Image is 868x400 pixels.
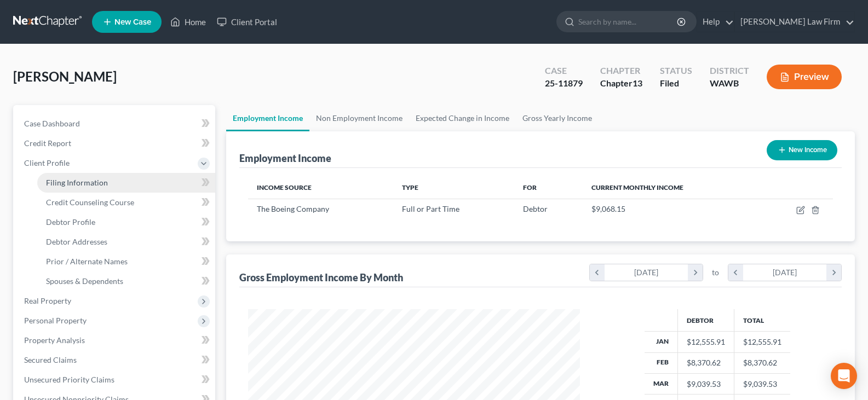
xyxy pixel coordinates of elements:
[46,217,95,227] span: Debtor Profile
[409,105,516,131] a: Expected Change in Income
[600,77,642,90] div: Chapter
[523,204,548,213] span: Debtor
[645,332,678,352] th: Jan
[15,370,215,390] a: Unsecured Priority Claims
[645,352,678,373] th: Feb
[37,173,215,193] a: Filing Information
[678,309,734,331] th: Debtor
[545,65,583,77] div: Case
[831,363,857,389] div: Open Intercom Messenger
[743,264,827,281] div: [DATE]
[46,237,107,246] span: Debtor Addresses
[734,352,791,373] td: $8,370.62
[735,12,854,32] a: [PERSON_NAME] Law Firm
[15,134,215,153] a: Credit Report
[402,204,459,213] span: Full or Part Time
[516,105,599,131] a: Gross Yearly Income
[688,264,703,281] i: chevron_right
[826,264,841,281] i: chevron_right
[600,65,642,77] div: Chapter
[687,379,725,390] div: $9,039.53
[605,264,688,281] div: [DATE]
[710,65,749,77] div: District
[15,331,215,350] a: Property Analysis
[37,232,215,252] a: Debtor Addresses
[687,337,725,347] div: $12,555.91
[24,355,77,364] span: Secured Claims
[239,152,331,165] div: Employment Income
[13,68,117,84] span: [PERSON_NAME]
[257,204,329,213] span: The Boeing Company
[15,114,215,134] a: Case Dashboard
[24,119,80,128] span: Case Dashboard
[257,183,312,192] span: Income Source
[578,11,679,32] input: Search by name...
[712,267,719,278] span: to
[46,257,128,266] span: Prior / Alternate Names
[226,105,309,131] a: Employment Income
[24,335,85,345] span: Property Analysis
[734,309,791,331] th: Total
[728,264,743,281] i: chevron_left
[591,183,683,192] span: Current Monthly Income
[37,212,215,232] a: Debtor Profile
[24,316,87,325] span: Personal Property
[46,198,134,207] span: Credit Counseling Course
[633,78,642,88] span: 13
[767,65,842,89] button: Preview
[211,12,283,32] a: Client Portal
[46,178,108,187] span: Filing Information
[687,357,725,368] div: $8,370.62
[660,77,692,90] div: Filed
[37,271,215,291] a: Spouses & Dependents
[24,158,70,167] span: Client Profile
[545,77,583,90] div: 25-11879
[523,183,537,192] span: For
[590,264,605,281] i: chevron_left
[734,332,791,352] td: $12,555.91
[24,375,114,384] span: Unsecured Priority Claims
[37,193,215,212] a: Credit Counseling Course
[239,271,403,284] div: Gross Employment Income By Month
[734,373,791,394] td: $9,039.53
[697,12,734,32] a: Help
[767,140,837,160] button: New Income
[660,65,692,77] div: Status
[37,252,215,271] a: Prior / Alternate Names
[46,276,123,286] span: Spouses & Dependents
[591,204,625,213] span: $9,068.15
[645,373,678,394] th: Mar
[24,296,71,305] span: Real Property
[15,350,215,370] a: Secured Claims
[402,183,418,192] span: Type
[114,18,151,26] span: New Case
[165,12,211,32] a: Home
[710,77,749,90] div: WAWB
[24,138,71,148] span: Credit Report
[309,105,409,131] a: Non Employment Income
